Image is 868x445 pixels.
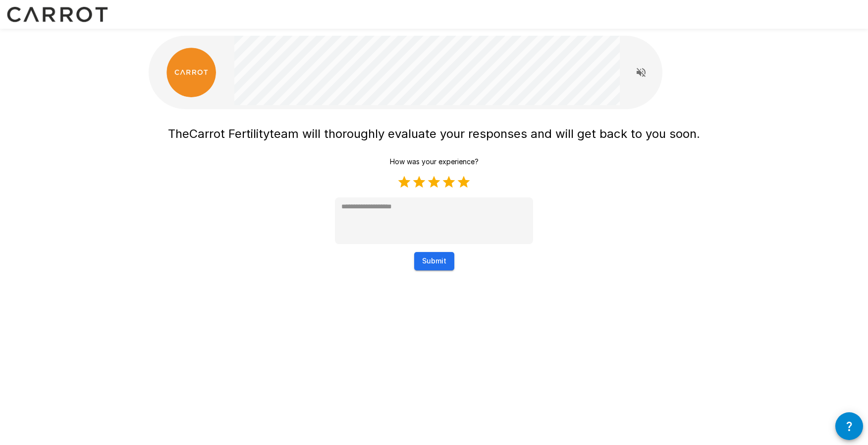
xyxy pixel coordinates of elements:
button: Read questions aloud [631,63,651,82]
p: How was your experience? [390,157,479,167]
img: carrot_logo.png [166,48,216,97]
button: Submit [414,252,454,270]
span: The [168,127,189,141]
span: team will thoroughly evaluate your responses and will get back to you soon. [270,127,700,141]
span: Carrot Fertility [189,127,270,141]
